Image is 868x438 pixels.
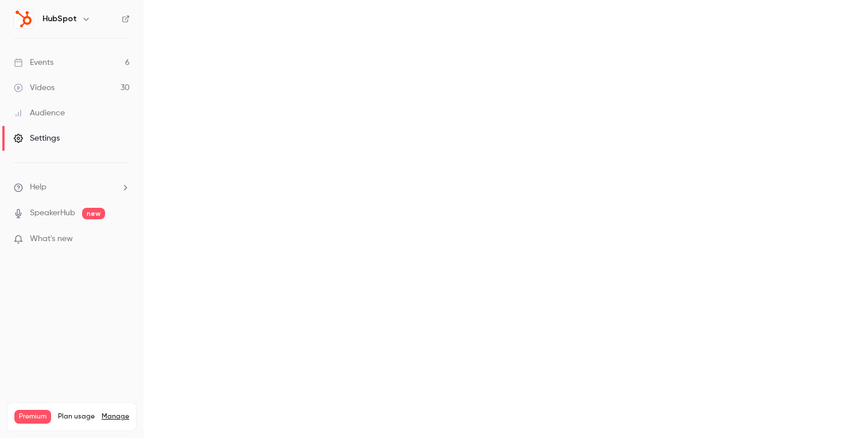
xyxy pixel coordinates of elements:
a: Manage [102,412,129,421]
span: Premium [14,410,51,424]
span: Help [30,181,46,193]
li: help-dropdown-opener [14,181,130,193]
div: Events [14,57,53,68]
h6: HubSpot [42,13,77,25]
span: Plan usage [58,412,95,421]
img: HubSpot [14,10,33,28]
div: Videos [14,82,55,94]
span: new [82,208,105,219]
div: Settings [14,133,60,144]
span: What's new [30,233,73,245]
div: Audience [14,107,65,119]
a: SpeakerHub [30,207,75,219]
iframe: Noticeable Trigger [116,234,130,245]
